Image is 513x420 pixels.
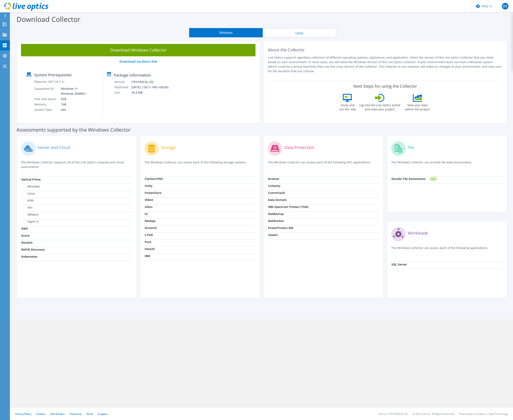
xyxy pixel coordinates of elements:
[34,102,58,107] td: Memory:
[34,86,58,96] td: Supported OS:
[114,90,131,95] td: Size:
[145,191,161,195] strong: PowerStore
[476,4,480,8] svg: \n
[145,240,151,244] strong: Pure
[145,212,148,216] strong: SC
[145,184,152,188] strong: Unity
[268,191,285,195] strong: CommVault
[21,234,29,237] strong: Azure
[268,212,284,216] strong: NetBackup
[145,254,150,258] strong: IBM
[268,219,284,223] strong: NetWorker
[58,96,87,102] td: 5GB
[50,412,64,416] a: Ads & Email
[413,412,454,416] li: © 2025 Dell Inc. All Rights Reserved
[21,205,33,210] label: Xen
[58,86,87,96] td: Windows 7+ Windows 2008R2+
[268,226,293,230] strong: PowerProtect DM
[131,90,174,95] td: 29.4 MB
[268,55,502,73] p: Live Optics supports agentless collection of different operating systems, appliances, and applica...
[403,102,432,111] label: View your data within the project
[161,145,176,150] label: Storage
[268,233,278,237] strong: Veeam
[21,227,28,230] strong: AWS
[21,177,41,181] strong: Optical Prime
[58,107,87,112] td: x64
[16,14,80,24] label: Download Collector
[98,412,108,416] a: Support
[268,160,379,169] p: The Windows Collector can assess each of the following DPS applications.
[87,412,93,416] a: EULA
[431,178,435,180] tspan: NEW!
[114,85,131,90] td: Published:
[16,128,131,132] label: Assessments supported by the Windows Collector
[408,231,428,235] label: Workloads
[21,255,37,258] strong: Kubernetes
[21,212,39,217] label: VMware
[145,226,157,230] strong: XtremIO
[391,160,502,169] p: The Windows Collector can provide file level assessments.
[145,198,153,202] strong: VMAX
[391,246,502,254] p: The Windows Collector can assess each of the following applications.
[21,184,40,189] label: Windows
[34,107,58,112] td: System Type:
[145,205,152,209] strong: Isilon
[189,28,263,37] button: Windows
[69,412,82,416] a: Telemetry
[21,191,35,196] label: Linux
[359,102,401,111] label: Log into the Live Optics portal and view your project
[502,3,508,9] span: OS
[145,177,163,181] strong: Clariion/VNX
[119,59,157,64] a: Download via direct link
[131,85,174,90] td: [DATE] 1:35:11 PM (+00:00)
[21,198,34,203] label: KVM
[263,28,336,37] button: Linux
[34,80,65,84] label: Requires .NET V4.7.2+
[268,177,279,181] strong: Avamar
[21,241,33,244] strong: Nutanix
[131,79,174,85] td: [TECHNICAL_ID]
[268,184,280,188] strong: Cohesity
[21,44,255,56] a: Download Windows Collector
[114,79,131,85] td: Version:
[391,177,426,181] strong: Dossier File Assessment
[145,233,153,237] strong: 3 PAR
[15,412,31,416] a: Privacy Policy
[268,47,502,52] h2: About the Collector
[338,102,357,111] label: Unzip and run the .exe
[34,96,58,102] td: Free Disk Space:
[34,73,72,77] label: System Prerequisites
[391,262,407,266] strong: SQL Server
[145,247,155,251] strong: Hitachi
[36,412,46,416] a: Cookies
[268,205,308,209] strong: IBM Spectrum Protect (TSM)
[58,102,87,107] td: 1GB
[21,160,132,169] p: The Windows Collector supports all of the Live Optics compute and cloud assessments.
[459,412,508,416] li: Powered by Live Optics, a Dell Technology
[284,145,314,150] label: Data Protection
[353,84,417,89] label: Next Steps for using the Collector
[268,198,287,202] strong: Data Domain
[408,145,414,150] label: File
[144,160,255,169] p: The Windows Collector can assess each of the following storage systems.
[21,219,38,224] label: Hyper-V
[145,219,156,223] strong: NetApp
[21,248,45,251] strong: RAPID Discovery
[37,145,70,150] label: Server and Cloud
[114,73,151,77] label: Package Information
[379,412,408,416] li: Version: [TECHNICAL_ID]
